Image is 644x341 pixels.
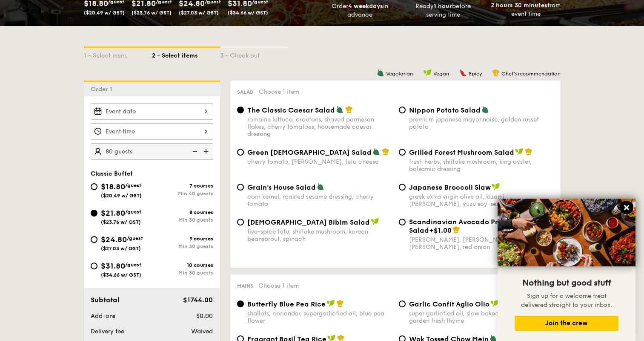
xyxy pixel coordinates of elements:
[84,10,125,16] span: ($20.49 w/ GST)
[317,183,324,191] img: icon-vegetarian.fe4039eb.svg
[247,116,392,138] div: romaine lettuce, croutons, shaved parmesan flakes, cherry tomatoes, housemade caesar dressing
[322,2,398,19] div: Order in advance
[382,148,389,156] img: icon-chef-hat.a58ddaea.svg
[490,300,499,307] img: icon-vegan.f8ff3823.svg
[237,149,244,156] input: Green [DEMOGRAPHIC_DATA] Saladcherry tomato, [PERSON_NAME], feta cheese
[152,183,213,189] div: 7 courses
[433,71,449,77] span: Vegan
[247,218,370,226] span: [DEMOGRAPHIC_DATA] Bibim Salad
[152,262,213,268] div: 10 courses
[386,71,413,77] span: Vegetarian
[247,300,326,308] span: Butterfly Blue Pea Rice
[399,149,406,156] input: Grilled Forest Mushroom Saladfresh herbs, shiitake mushroom, king oyster, balsamic dressing
[91,123,213,140] input: Event time
[409,193,554,208] div: greek extra virgin olive oil, kizami [PERSON_NAME], yuzu soy-sesame dressing
[91,103,213,120] input: Event date
[237,89,254,95] span: Salad
[498,199,635,266] img: DSC07876-Edit02-Large.jpeg
[326,300,335,307] img: icon-vegan.f8ff3823.svg
[492,69,500,77] img: icon-chef-hat.a58ddaea.svg
[152,236,213,242] div: 9 courses
[492,183,500,191] img: icon-vegan.f8ff3823.svg
[152,270,213,276] div: Min 30 guests
[409,310,554,324] div: super garlicfied oil, slow baked cherry tomatoes, garden fresh thyme
[228,10,268,16] span: ($34.66 w/ GST)
[459,69,467,77] img: icon-spicy.37a8142b.svg
[101,261,125,271] span: $31.80
[91,263,97,269] input: $31.80/guest($34.66 w/ GST)10 coursesMin 30 guests
[409,183,491,191] span: Japanese Broccoli Slaw
[469,71,482,77] span: Spicy
[101,208,125,218] span: $21.80
[237,301,244,307] input: Butterfly Blue Pea Riceshallots, coriander, supergarlicfied oil, blue pea flower
[183,296,213,304] span: $1744.00
[258,282,299,289] span: Choose 1 item
[237,219,244,225] input: [DEMOGRAPHIC_DATA] Bibim Saladfive-spice tofu, shiitake mushroom, korean beansprout, spinach
[247,148,372,156] span: Green [DEMOGRAPHIC_DATA] Salad
[247,106,335,114] span: The Classic Caesar Salad
[409,158,554,173] div: fresh herbs, shiitake mushroom, king oyster, balsamic dressing
[188,143,200,159] img: icon-reduce.1d2dbef1.svg
[488,1,564,18] div: from event time
[247,193,392,208] div: corn kernel, roasted sesame dressing, cherry tomato
[125,182,141,188] span: /guest
[409,300,489,308] span: Garlic Confit Aglio Olio
[336,106,343,113] img: icon-vegetarian.fe4039eb.svg
[405,2,481,19] div: Ready before serving time
[423,69,432,77] img: icon-vegan.f8ff3823.svg
[247,183,316,191] span: Grain's House Salad
[101,182,125,191] span: $18.80
[101,235,127,244] span: $24.80
[127,235,143,241] span: /guest
[237,283,253,289] span: Mains
[515,316,618,331] button: Join the crew
[101,246,141,251] span: ($27.03 w/ GST)
[191,328,213,335] span: Waived
[515,148,524,156] img: icon-vegan.f8ff3823.svg
[200,143,213,159] img: icon-add.58712e84.svg
[101,219,141,225] span: ($23.76 w/ GST)
[179,10,219,16] span: ($27.03 w/ GST)
[434,3,452,10] strong: 1 hour
[152,217,213,223] div: Min 30 guests
[409,116,554,130] div: premium japanese mayonnaise, golden russet potato
[409,148,514,156] span: Grilled Forest Mushroom Salad
[101,272,141,278] span: ($34.66 w/ GST)
[247,228,392,243] div: five-spice tofu, shiitake mushroom, korean beansprout, spinach
[525,148,532,156] img: icon-chef-hat.a58ddaea.svg
[399,219,406,225] input: Scandinavian Avocado Prawn Salad+$1.00[PERSON_NAME], [PERSON_NAME], [PERSON_NAME], red onion
[152,191,213,197] div: Min 40 guests
[247,158,392,165] div: cherry tomato, [PERSON_NAME], feta cheese
[91,170,133,177] span: Classic Buffet
[501,71,561,77] span: Chef's recommendation
[247,310,392,324] div: shallots, coriander, supergarlicfied oil, blue pea flower
[491,2,547,9] strong: 2 hours 30 minutes
[152,243,213,249] div: Min 30 guests
[336,300,344,307] img: icon-chef-hat.a58ddaea.svg
[259,88,299,95] span: Choose 1 item
[409,236,554,251] div: [PERSON_NAME], [PERSON_NAME], [PERSON_NAME], red onion
[399,301,406,307] input: Garlic Confit Aglio Oliosuper garlicfied oil, slow baked cherry tomatoes, garden fresh thyme
[101,193,142,199] span: ($20.49 w/ GST)
[348,3,383,10] strong: 4 weekdays
[91,328,124,335] span: Delivery fee
[409,218,512,234] span: Scandinavian Avocado Prawn Salad
[84,48,152,60] div: 1 - Select menu
[152,209,213,215] div: 8 courses
[91,210,97,217] input: $21.80/guest($23.76 w/ GST)8 coursesMin 30 guests
[522,278,611,288] span: Nothing but good stuff
[196,312,213,320] span: $0.00
[125,262,141,268] span: /guest
[399,107,406,113] input: Nippon Potato Saladpremium japanese mayonnaise, golden russet potato
[132,10,172,16] span: ($23.76 w/ GST)
[152,48,220,60] div: 2 - Select items
[237,184,244,191] input: Grain's House Saladcorn kernel, roasted sesame dressing, cherry tomato
[371,218,379,225] img: icon-vegan.f8ff3823.svg
[429,226,452,234] span: +$1.00
[91,236,97,243] input: $24.80/guest($27.03 w/ GST)9 coursesMin 30 guests
[377,69,384,77] img: icon-vegetarian.fe4039eb.svg
[372,148,380,156] img: icon-vegetarian.fe4039eb.svg
[452,226,460,234] img: icon-chef-hat.a58ddaea.svg
[91,143,213,160] input: Number of guests
[521,292,612,309] span: Sign up for a welcome treat delivered straight to your inbox.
